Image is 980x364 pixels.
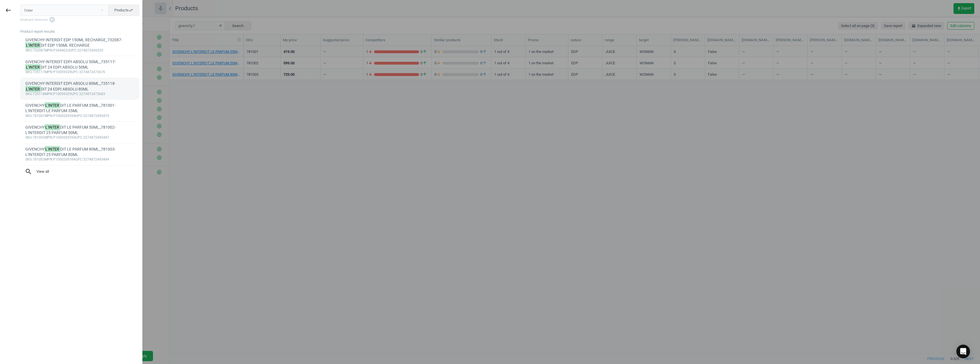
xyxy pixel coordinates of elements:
[25,92,32,96] span: sku
[45,114,52,118] span: mpn
[70,48,76,52] span: upc
[75,114,82,118] span: upc
[25,168,135,175] span: View all
[25,70,32,74] span: sku
[956,345,970,358] div: Open Intercom Messenger
[25,114,32,118] span: sku
[25,168,32,175] i: search
[20,17,139,22] span: Keyboard shortcuts
[5,7,12,14] i: keyboard_backspace
[75,135,82,139] span: upc
[98,8,106,13] button: Close
[72,92,78,96] span: upc
[20,29,142,34] div: Product report results
[25,48,32,52] span: sku
[45,70,52,74] span: mpn
[25,81,134,92] div: GIVENCHY INTERDIT EDPI ABSOLU 80ML_735118- DIT 24 EDPI ABSOLU 80ML
[20,5,109,16] input: Enter the SKU or product name
[25,70,134,75] div: :735117 :P10059329 :3274872473676
[114,8,133,13] span: Products
[25,48,134,53] div: :732087 :P3444023 :3274872445529
[75,157,82,161] span: upc
[25,42,41,48] mark: L'INTER
[25,103,134,114] div: GIVENCHY DIT LE PARFUM 35ML_781001-L'INTERDIT LE PARFUM 35ML
[25,147,134,158] div: GIVENCHY DIT LE PARFUM 80ML_781003-L'INTERDIT 25 PARFUM 80ML
[25,114,134,118] div: :781001 :P1000209394 :3274872495470
[25,92,134,96] div: :735118 :P10059329 :3274872473683
[108,5,139,16] button: Productsswap_horiz
[25,86,41,92] mark: L'INTER
[20,165,139,178] button: searchView all
[45,124,60,130] mark: L'INTER
[25,64,41,70] mark: L'INTER
[25,135,134,140] div: :781002 :P1000209394 :3274872495487
[25,125,134,136] div: GIVENCHY DIT LE PARFUM 50ML_781002-L'INTERDIT 25 PARFUM 50ML
[25,37,134,48] div: GIVENCHY INTERDIT EDP 150ML RECHARGE_732087- DIT EDP 150ML RECHARGE
[25,135,32,139] span: sku
[45,48,52,52] span: mpn
[72,70,78,74] span: upc
[45,135,52,139] span: mpn
[45,157,52,161] span: mpn
[45,146,60,152] mark: L'INTER
[25,157,134,162] div: :781003 :P1000209394 :3274872495494
[45,92,52,96] span: mpn
[45,102,60,108] mark: L'INTER
[129,8,133,13] i: swap_horiz
[25,59,134,70] div: GIVENCHY INTERDIT EDPI ABSOLU 50ML_735117- DIT 24 EDPI ABSOLU 50ML
[2,4,15,17] button: keyboard_backspace
[25,157,32,161] span: sku
[49,17,55,22] i: info_outline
